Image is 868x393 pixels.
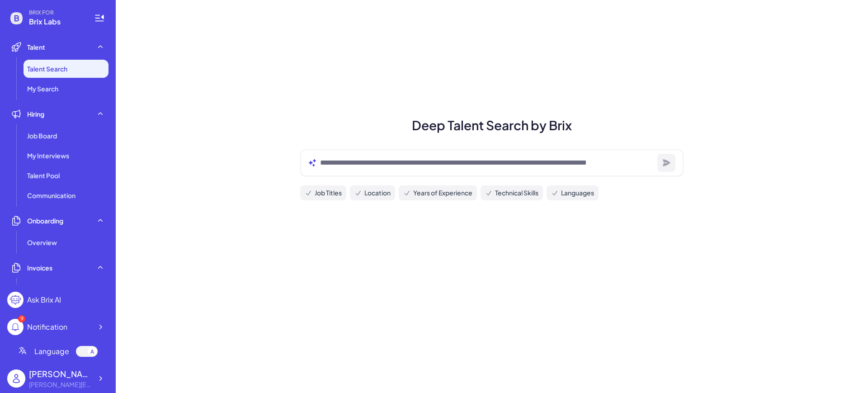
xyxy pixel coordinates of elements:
[27,171,60,180] span: Talent Pool
[27,151,69,160] span: My Interviews
[18,315,25,322] div: 9
[413,188,472,198] span: Years of Experience
[27,238,57,247] span: Overview
[315,188,342,198] span: Job Titles
[27,109,44,118] span: Hiring
[27,64,67,73] span: Talent Search
[495,188,538,198] span: Technical Skills
[27,322,67,332] div: Notification
[29,16,83,27] span: Brix Labs
[29,380,92,389] div: carol@joinbrix.com
[29,9,83,16] span: BRIX FOR
[34,346,69,357] span: Language
[561,188,594,198] span: Languages
[289,116,694,135] h1: Deep Talent Search by Brix
[27,131,57,140] span: Job Board
[7,369,25,388] img: user_logo.png
[27,191,75,200] span: Communication
[27,294,61,305] div: Ask Brix AI
[364,188,391,198] span: Location
[27,84,58,93] span: My Search
[27,263,52,272] span: Invoices
[27,43,45,52] span: Talent
[29,368,92,380] div: Shuwei Yang
[27,216,63,225] span: Onboarding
